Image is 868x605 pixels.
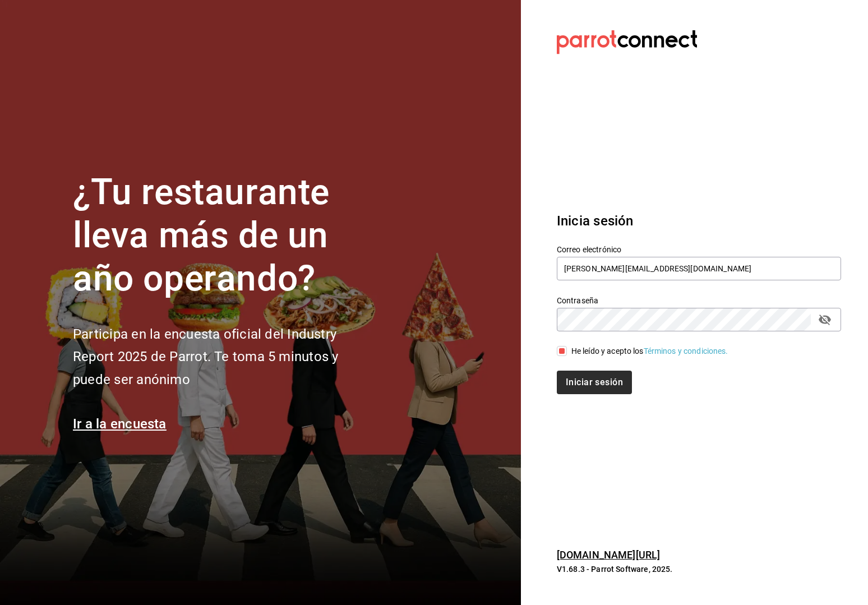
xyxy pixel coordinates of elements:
label: Correo electrónico [557,246,841,253]
h3: Inicia sesión [557,211,841,231]
label: Contraseña [557,297,841,304]
p: V1.68.3 - Parrot Software, 2025. [557,564,841,575]
input: Ingresa tu correo electrónico [557,257,841,280]
button: Iniciar sesión [557,371,632,394]
a: Términos y condiciones. [644,347,728,355]
h2: Participa en la encuesta oficial del Industry Report 2025 de Parrot. Te toma 5 minutos y puede se... [73,323,376,391]
button: passwordField [815,310,834,329]
a: Ir a la encuesta [73,416,167,432]
div: He leído y acepto los [571,345,728,357]
h1: ¿Tu restaurante lleva más de un año operando? [73,171,376,300]
a: [DOMAIN_NAME][URL] [557,549,660,561]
